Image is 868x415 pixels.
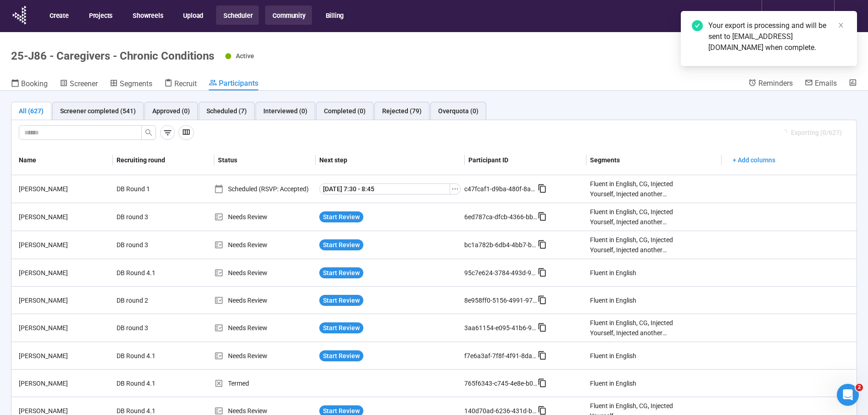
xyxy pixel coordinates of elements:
button: Community [265,6,312,25]
span: Screener [70,79,98,88]
div: bc1a782b-6db4-4bb7-bb2b-d974d712a031 [464,240,538,250]
span: [DATE] 7:30 - 8:45 [323,184,374,194]
div: Fluent in English [590,378,636,388]
div: Termed [214,378,316,388]
div: [PERSON_NAME] [15,240,113,250]
a: Emails [805,78,837,89]
span: Booking [21,79,48,88]
button: Showreels [125,6,169,25]
div: Opinions Link [771,7,822,25]
iframe: Intercom live chat [837,384,859,406]
div: DB Round 4.1 [113,264,182,282]
span: + Add columns [733,155,775,165]
div: [PERSON_NAME] [15,184,113,194]
div: DB round 3 [113,236,182,254]
div: DB Round 4.1 [113,347,182,365]
span: Reminders [758,79,793,88]
div: Fluent in English, CG, Injected Yourself, Injected another person, Injected an animal [590,235,674,255]
div: Scheduled (RSVP: Accepted) [214,184,316,194]
div: DB Round 1 [113,180,182,198]
span: Start Review [323,351,360,361]
div: f7e6a3af-7f8f-4f91-8daa-450c85a254c6 [464,351,538,361]
span: check-circle [692,20,703,31]
div: [PERSON_NAME] [15,378,113,388]
div: Interviewed (0) [263,106,307,116]
button: Start Review [319,350,363,361]
div: [PERSON_NAME] [15,295,113,305]
th: Name [11,145,113,175]
button: Billing [318,6,351,25]
div: Completed (0) [324,106,366,116]
button: Start Review [319,239,363,250]
a: Participants [209,78,258,90]
button: Start Review [319,211,363,222]
div: Fluent in English, CG, Injected Yourself, Injected another person [590,318,674,338]
div: Screener completed (541) [60,106,136,116]
span: Emails [815,79,837,88]
div: Fluent in English, CG, Injected Yourself, Injected another person, Injected an animal [590,207,674,227]
button: Projects [82,6,119,25]
span: search [145,129,152,136]
span: ellipsis [451,185,459,193]
button: Start Review [319,267,363,278]
span: 2 [856,384,863,391]
a: Segments [110,78,152,90]
button: [DATE] 7:30 - 8:45 [319,183,450,194]
a: Screener [60,78,98,90]
div: [PERSON_NAME] [15,323,113,333]
div: 6ed787ca-dfcb-4366-bb98-69de7a31b1c3 [464,212,538,222]
span: Start Review [323,212,360,222]
a: Recruit [164,78,197,90]
div: DB round 3 [113,208,182,226]
button: Create [42,6,75,25]
th: Next step [316,145,464,175]
div: c47fcaf1-d9ba-480f-8a7f-da302adcd73b [464,184,538,194]
th: Status [214,145,316,175]
span: Start Review [323,268,360,278]
div: Rejected (79) [382,106,422,116]
div: Needs Review [214,323,316,333]
span: Active [236,52,254,60]
div: Needs Review [214,268,316,278]
div: DB round 2 [113,292,182,309]
div: Fluent in English, CG, Injected Yourself, Injected another person [590,179,674,199]
span: Segments [120,79,152,88]
button: Exporting (0/627) [773,125,849,140]
div: [PERSON_NAME] [15,212,113,222]
div: All (627) [19,106,44,116]
div: DB Round 4.1 [113,375,182,392]
h1: 25-J86 - Caregivers - Chronic Conditions [11,50,214,62]
div: Needs Review [214,351,316,361]
div: DB round 3 [113,319,182,337]
span: Start Review [323,323,360,333]
a: Booking [11,78,48,90]
div: 8e958ff0-5156-4991-978f-738f9cc86d1a [464,295,538,305]
button: Scheduler [216,6,259,25]
span: Recruit [174,79,197,88]
button: Upload [176,6,210,25]
span: Exporting (0/627) [791,127,842,138]
div: Needs Review [214,295,316,305]
span: Start Review [323,295,360,305]
div: Scheduled (7) [206,106,247,116]
div: 765f6343-c745-4e8e-b04f-3abdae3c5617 [464,378,538,388]
button: Start Review [319,322,363,333]
a: Reminders [748,78,793,89]
span: close [838,22,844,28]
span: Start Review [323,240,360,250]
th: Recruiting round [113,145,214,175]
div: 95c7e624-3784-493d-90c7-97e72dae9bc5 [464,268,538,278]
div: Needs Review [214,240,316,250]
button: search [141,125,156,140]
div: [PERSON_NAME] [15,351,113,361]
div: [PERSON_NAME] [15,268,113,278]
div: Overquota (0) [438,106,479,116]
span: Participants [219,79,258,88]
th: Segments [586,145,722,175]
button: Start Review [319,295,363,306]
div: Fluent in English [590,295,636,305]
button: ellipsis [450,183,461,194]
div: Your export is processing and will be sent to [EMAIL_ADDRESS][DOMAIN_NAME] when complete. [708,20,846,53]
button: + Add columns [725,153,783,167]
div: Approved (0) [152,106,190,116]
